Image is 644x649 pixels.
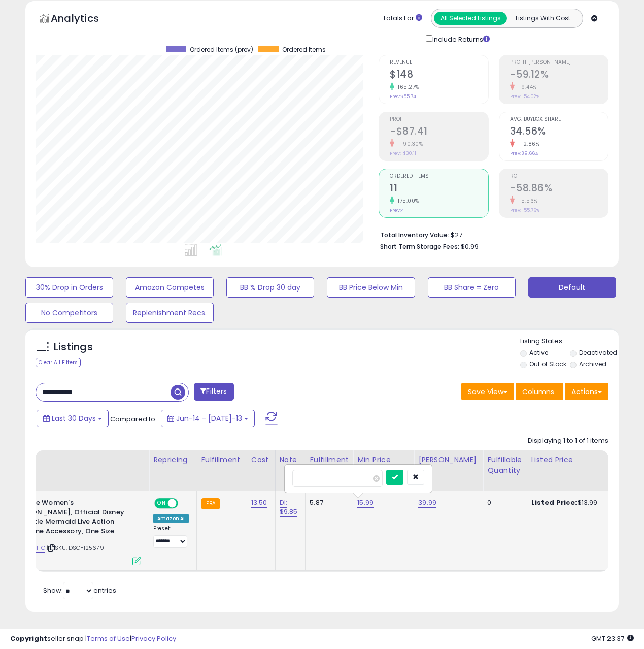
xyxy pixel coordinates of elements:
b: Disguise Women's [PERSON_NAME], Official Disney The Little Mermaid Live Action Costume Accessory,... [12,498,135,538]
button: No Competitors [25,303,113,323]
div: Include Returns [418,33,502,45]
small: Prev: 39.66% [510,150,538,156]
button: Actions [565,383,608,400]
small: -9.44% [515,83,537,91]
small: 175.00% [394,197,419,205]
span: Show: entries [43,586,116,595]
div: Cost [251,455,271,465]
h2: -59.12% [510,69,608,82]
a: Terms of Use [87,634,130,643]
span: Ordered Items [390,174,488,179]
button: Last 30 Days [37,410,109,427]
b: Listed Price: [531,498,578,507]
div: Clear All Filters [36,358,81,367]
span: Columns [522,386,554,397]
label: Archived [579,360,606,368]
div: Fulfillable Quantity [487,455,522,476]
span: Profit [390,117,488,122]
span: Last 30 Days [52,413,96,424]
button: Jun-14 - [DATE]-13 [161,410,255,427]
a: Privacy Policy [131,634,176,643]
span: Ordered Items [282,46,326,53]
h2: 11 [390,182,488,196]
a: DI: $9.85 [280,498,298,517]
button: BB % Drop 30 day [226,277,314,298]
div: 5.87 [310,498,345,507]
span: 2025-08-13 23:37 GMT [591,634,634,643]
span: Jun-14 - [DATE]-13 [176,413,242,424]
h2: -58.86% [510,182,608,196]
span: $0.99 [461,242,479,251]
strong: Copyright [10,634,47,643]
div: Listed Price [531,455,619,465]
b: Total Inventory Value: [380,231,449,239]
span: Ordered Items (prev) [190,46,253,53]
span: OFF [177,499,193,508]
small: Prev: -54.02% [510,93,539,100]
a: 39.99 [418,498,436,508]
small: Prev: $55.74 [390,93,416,100]
div: Preset: [153,525,189,548]
button: Default [528,277,616,298]
label: Out of Stock [529,360,566,368]
div: seller snap | | [10,634,176,644]
label: Deactivated [579,348,617,357]
button: BB Price Below Min [327,277,415,298]
div: Note [280,455,301,465]
button: Replenishment Recs. [126,303,214,323]
h2: $148 [390,69,488,82]
div: Displaying 1 to 1 of 1 items [528,436,608,446]
span: | SKU: DSG-125679 [47,544,104,552]
small: Prev: -$30.11 [390,150,416,156]
small: Prev: -55.76% [510,207,539,213]
div: 0 [487,498,519,507]
div: Fulfillment Cost [310,455,349,476]
button: Listings With Cost [506,12,580,25]
h5: Analytics [51,11,119,28]
small: Prev: 4 [390,207,404,213]
div: $13.99 [531,498,616,507]
button: Save View [461,383,514,400]
button: BB Share = Zero [428,277,516,298]
div: Amazon AI [153,514,189,523]
div: Min Price [357,455,410,465]
small: -190.30% [394,140,423,148]
h2: 34.56% [510,125,608,139]
li: $27 [380,228,601,240]
button: Amazon Competes [126,277,214,298]
h5: Listings [54,340,93,354]
button: 30% Drop in Orders [25,277,113,298]
div: Totals For [383,14,422,23]
button: Columns [516,383,563,400]
b: Short Term Storage Fees: [380,242,459,251]
small: 165.27% [394,83,419,91]
div: Fulfillment [201,455,242,465]
button: All Selected Listings [434,12,507,25]
span: Revenue [390,60,488,66]
span: ON [155,499,168,508]
h2: -$87.41 [390,125,488,139]
small: FBA [201,498,220,509]
span: ROI [510,174,608,179]
div: [PERSON_NAME] [418,455,479,465]
span: Profit [PERSON_NAME] [510,60,608,66]
p: Listing States: [520,337,619,346]
small: -5.56% [515,197,538,205]
a: 13.50 [251,498,267,508]
a: 15.99 [357,498,374,508]
span: Compared to: [110,414,157,424]
span: Avg. Buybox Share [510,117,608,122]
button: Filters [194,383,233,401]
label: Active [529,348,548,357]
small: -12.86% [515,140,540,148]
div: Repricing [153,455,192,465]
